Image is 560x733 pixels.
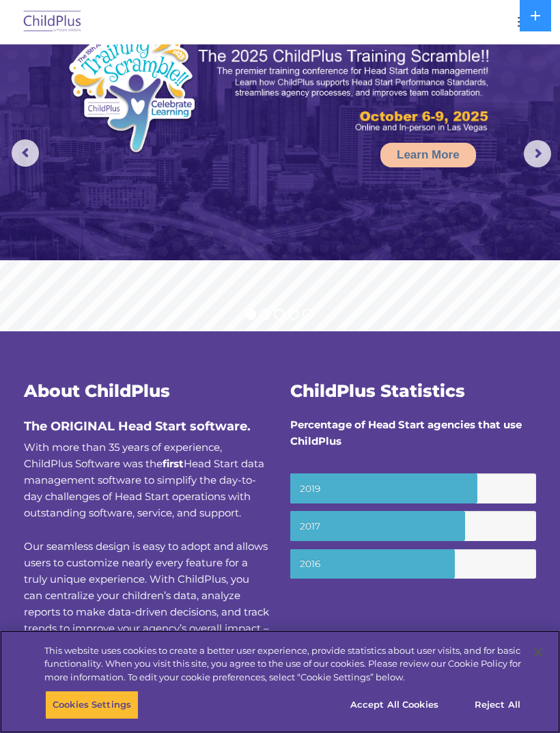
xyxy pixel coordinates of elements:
a: Learn More [380,143,476,167]
button: Accept All Cookies [343,691,446,719]
strong: Percentage of Head Start agencies that use ChildPlus [290,418,522,447]
small: 2017 [290,511,536,541]
img: ChildPlus by Procare Solutions [20,6,85,38]
button: Reject All [455,691,540,719]
span: The ORIGINAL Head Start software. [24,419,251,434]
small: 2019 [290,473,536,503]
button: Cookies Settings [45,691,139,719]
small: 2016 [290,549,536,579]
b: first [163,457,184,470]
span: With more than 35 years of experience, ChildPlus Software was the Head Start data management soft... [24,441,264,519]
span: ChildPlus Statistics [290,381,465,401]
button: Close [523,637,553,667]
span: About ChildPlus [24,381,170,401]
span: Our seamless design is easy to adopt and allows users to customize nearly every feature for a tru... [24,540,269,651]
div: This website uses cookies to create a better user experience, provide statistics about user visit... [44,644,521,684]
